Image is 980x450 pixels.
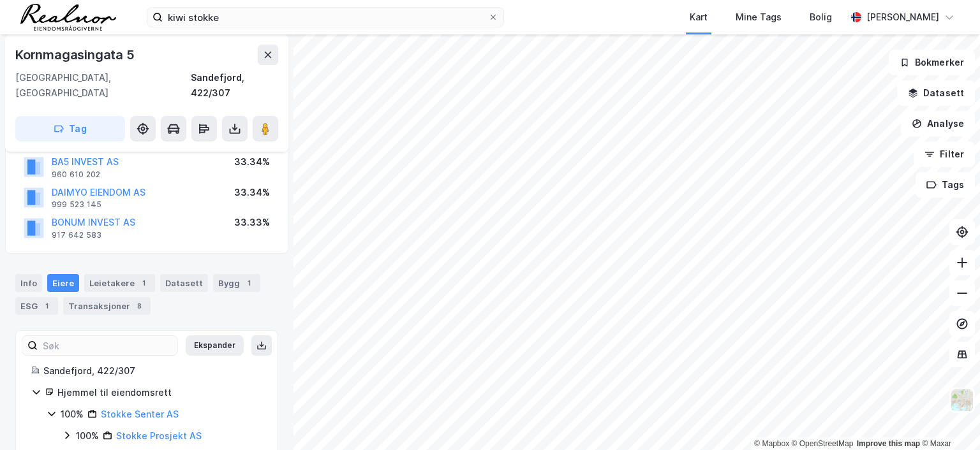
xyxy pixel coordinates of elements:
[15,116,125,142] button: Tag
[15,70,191,101] div: [GEOGRAPHIC_DATA], [GEOGRAPHIC_DATA]
[137,277,150,289] div: 1
[52,170,100,180] div: 960 610 202
[916,389,980,450] iframe: Chat Widget
[61,407,84,422] div: 100%
[15,297,58,315] div: ESG
[916,172,975,198] button: Tags
[234,154,270,170] div: 33.34%
[191,70,278,101] div: Sandefjord, 422/307
[690,10,708,25] div: Kart
[916,389,980,450] div: Kontrollprogram for chat
[186,335,244,356] button: Ekspander
[116,430,202,441] a: Stokke Prosjekt AS
[810,10,832,25] div: Bolig
[242,277,255,289] div: 1
[40,300,53,312] div: 1
[234,215,270,230] div: 33.33%
[163,8,488,27] input: Søk på adresse, matrikkel, gårdeiere, leietakere eller personer
[20,4,116,31] img: realnor-logo.934646d98de889bb5806.png
[43,363,262,379] div: Sandefjord, 422/307
[63,297,151,315] div: Transaksjoner
[213,274,260,292] div: Bygg
[52,200,101,210] div: 999 523 145
[52,230,101,240] div: 917 642 583
[38,336,177,355] input: Søk
[950,388,974,412] img: Z
[15,274,42,292] div: Info
[914,142,975,167] button: Filter
[857,439,920,448] a: Improve this map
[234,185,270,200] div: 33.34%
[84,274,155,292] div: Leietakere
[101,409,179,419] a: Stokke Senter AS
[866,10,939,25] div: [PERSON_NAME]
[133,300,145,312] div: 8
[47,274,79,292] div: Eiere
[76,428,99,444] div: 100%
[736,10,782,25] div: Mine Tags
[160,274,208,292] div: Datasett
[897,80,975,106] button: Datasett
[901,111,975,136] button: Analyse
[792,439,854,448] a: OpenStreetMap
[57,385,262,400] div: Hjemmel til eiendomsrett
[15,45,137,65] div: Kornmagasingata 5
[889,50,975,75] button: Bokmerker
[754,439,789,448] a: Mapbox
